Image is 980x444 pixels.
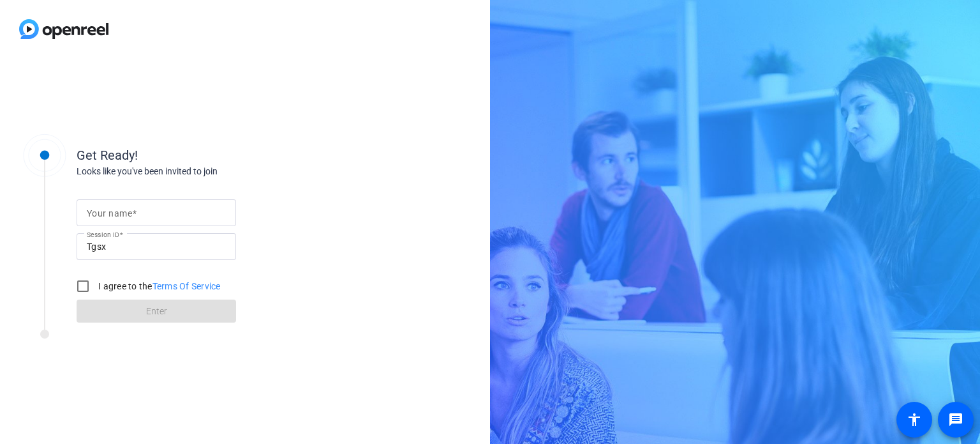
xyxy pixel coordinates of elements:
div: Looks like you've been invited to join [77,165,332,178]
label: I agree to the [96,280,221,293]
mat-icon: message [948,412,963,427]
mat-label: Your name [87,208,132,218]
mat-label: Session ID [87,231,119,238]
a: Terms Of Service [152,281,221,291]
div: Get Ready! [77,146,332,165]
mat-icon: accessibility [907,412,922,427]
